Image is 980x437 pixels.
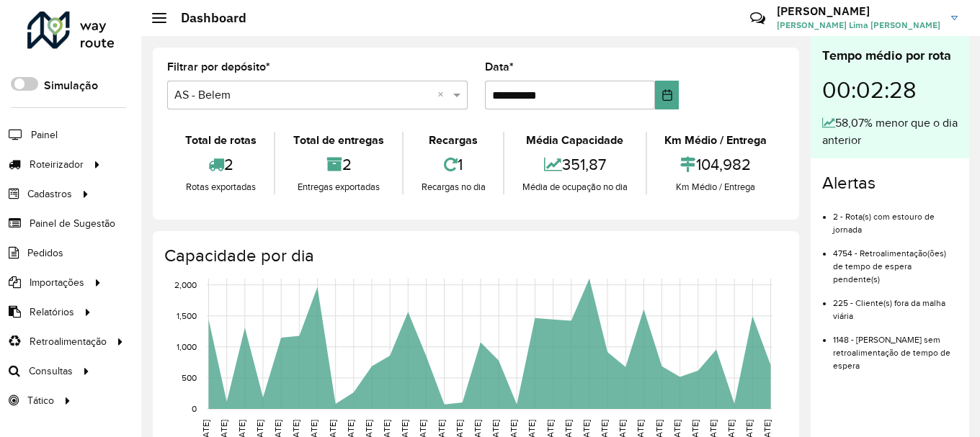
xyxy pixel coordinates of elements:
[30,216,115,231] span: Painel de Sugestão
[508,132,641,149] div: Média Capacidade
[279,149,398,180] div: 2
[655,81,679,109] button: Choose Date
[164,245,785,266] h4: Capacidade por dia
[485,58,514,76] label: Data
[30,305,74,320] span: Relatórios
[651,180,781,194] div: Km Médio / Entrega
[833,236,958,286] li: 4754 - Retroalimentação(ões) de tempo de espera pendente(s)
[651,149,781,180] div: 104,982
[171,149,270,180] div: 2
[167,58,270,76] label: Filtrar por depósito
[177,342,197,351] text: 1,000
[177,311,197,320] text: 1,500
[192,404,197,413] text: 0
[30,275,84,290] span: Importações
[822,173,958,194] h4: Alertas
[508,149,641,180] div: 351,87
[27,186,72,202] span: Cadastros
[30,334,107,349] span: Retroalimentação
[651,132,781,149] div: Km Médio / Entrega
[27,245,63,261] span: Pedidos
[407,180,499,194] div: Recargas no dia
[777,19,940,32] span: [PERSON_NAME] Lima [PERSON_NAME]
[44,77,98,94] label: Simulação
[833,199,958,236] li: 2 - Rota(s) com estouro de jornada
[182,373,197,382] text: 500
[27,393,54,408] span: Tático
[437,86,450,104] span: Clear all
[166,10,246,26] h2: Dashboard
[742,3,773,34] a: Contato Rápido
[279,180,398,194] div: Entregas exportadas
[279,132,398,149] div: Total de entregas
[171,180,270,194] div: Rotas exportadas
[31,127,58,143] span: Painel
[822,66,958,114] div: 00:02:28
[174,280,197,289] text: 2,000
[822,46,958,66] div: Tempo médio por rota
[407,149,499,180] div: 1
[777,4,940,18] h3: [PERSON_NAME]
[833,286,958,323] li: 225 - Cliente(s) fora da malha viária
[508,180,641,194] div: Média de ocupação no dia
[30,157,84,172] span: Roteirizador
[822,114,958,149] div: 58,07% menor que o dia anterior
[833,323,958,372] li: 1148 - [PERSON_NAME] sem retroalimentação de tempo de espera
[171,132,270,149] div: Total de rotas
[29,364,73,379] span: Consultas
[407,132,499,149] div: Recargas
